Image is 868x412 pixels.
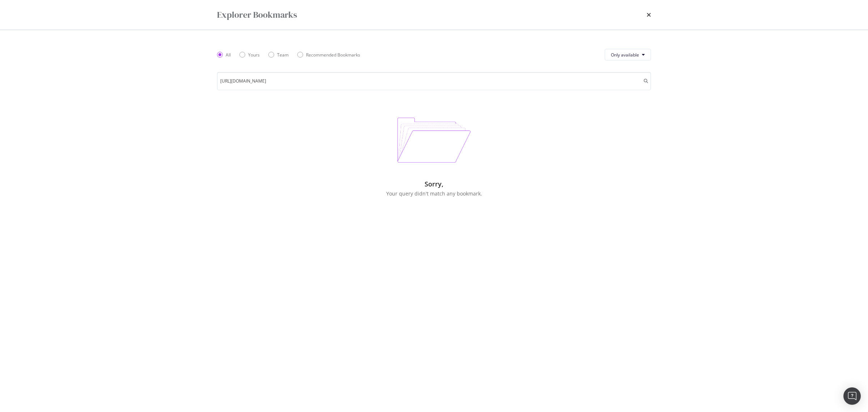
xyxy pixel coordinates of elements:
div: Recommended Bookmarks [297,52,360,58]
div: Sorry, [425,180,443,188]
div: Team [268,52,289,58]
span: Only available [611,52,639,58]
img: BLvG-C8o.png [397,118,471,163]
div: Recommended Bookmarks [306,52,360,58]
div: All [226,52,231,58]
div: Open Intercom Messenger [843,387,861,405]
div: Yours [248,52,260,58]
div: Team [277,52,289,58]
div: times [647,9,651,21]
button: Only available [605,49,651,60]
div: Explorer Bookmarks [217,9,297,21]
div: Your query didn't match any bookmark. [341,191,527,197]
div: Yours [239,52,260,58]
div: All [217,52,231,58]
input: Search [217,72,651,90]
